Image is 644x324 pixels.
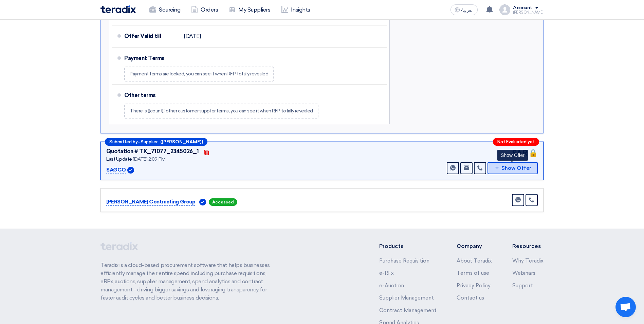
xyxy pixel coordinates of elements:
a: My Suppliers [223,2,276,17]
div: [PERSON_NAME] [513,11,544,14]
a: Terms of use [457,270,489,276]
div: Account [513,5,532,11]
span: [DATE] [184,33,201,40]
span: Last Update [106,156,132,162]
div: – [105,138,207,146]
div: Payment Terms [124,50,379,67]
a: e-RFx [379,270,394,276]
li: Products [379,242,437,250]
div: Show Offer [497,150,528,161]
a: Contact us [457,295,484,301]
img: Verified Account [199,199,206,205]
span: Accessed [209,198,237,206]
span: Show Offer [501,166,531,171]
li: Company [457,242,492,250]
p: SAGCO [106,166,126,174]
a: About Teradix [457,258,492,264]
a: Privacy Policy [457,283,491,289]
a: e-Auction [379,283,404,289]
img: Teradix logo [100,5,136,13]
div: Other terms [124,87,379,104]
b: ([PERSON_NAME]) [160,140,203,144]
img: profile_test.png [499,4,510,15]
span: Submitted by [109,140,138,144]
span: Not Evaluated yet [497,140,535,144]
li: Resources [512,242,544,250]
a: Contract Management [379,307,437,313]
a: Support [512,283,533,289]
p: [PERSON_NAME] Contracting Group [106,198,195,206]
div: There is {{count}} other customer supplier terms, you can see it when RFP totally revealed [130,108,313,114]
img: Verified Account [127,167,134,174]
p: Teradix is a cloud-based procurement software that helps businesses efficiently manage their enti... [100,261,278,302]
a: Open chat [615,297,636,317]
a: Webinars [512,270,535,276]
div: Payment terms are locked, you can see it when RFP totally revealed [130,71,268,77]
a: Orders [186,2,223,17]
div: Quotation # TX_71077_2345026_1 [106,147,199,156]
a: Insights [276,2,316,17]
span: Supplier [141,140,158,144]
div: Offer Valid till [124,28,179,44]
span: 🔒 [529,147,538,159]
a: Why Teradix [512,258,544,264]
a: Sourcing [144,2,186,17]
button: العربية [450,4,478,15]
a: Purchase Requisition [379,258,429,264]
span: [DATE] 2:09 PM [133,156,165,162]
span: العربية [461,8,474,13]
button: Show Offer [487,162,538,174]
a: Supplier Management [379,295,434,301]
span: SAR [512,147,528,159]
